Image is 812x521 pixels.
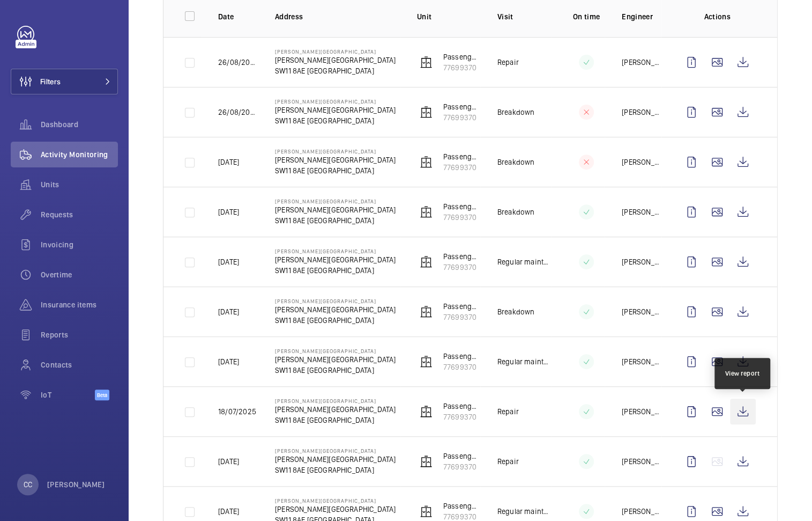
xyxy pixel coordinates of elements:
[443,351,480,362] p: Passenger Lift 2 - Guest Lift Middle
[41,239,118,250] span: Invoicing
[622,57,661,68] p: [PERSON_NAME]
[95,390,109,400] span: Beta
[420,405,433,418] img: elevator.svg
[218,256,239,267] p: [DATE]
[622,456,661,467] p: [PERSON_NAME]
[497,506,551,517] p: Regular maintenance
[275,204,396,215] p: [PERSON_NAME][GEOGRAPHIC_DATA]
[443,62,480,73] p: 77699370
[218,506,239,517] p: [DATE]
[275,98,396,105] p: [PERSON_NAME][GEOGRAPHIC_DATA]
[275,315,396,326] p: SW11 8AE [GEOGRAPHIC_DATA]
[497,107,535,118] p: Breakdown
[275,65,396,76] p: SW11 8AE [GEOGRAPHIC_DATA]
[275,354,396,365] p: [PERSON_NAME][GEOGRAPHIC_DATA]
[443,312,480,322] p: 77699370
[275,404,396,415] p: [PERSON_NAME][GEOGRAPHIC_DATA]
[41,179,118,190] span: Units
[622,506,661,517] p: [PERSON_NAME]
[275,454,396,465] p: [PERSON_NAME][GEOGRAPHIC_DATA]
[443,52,480,62] p: Passenger Lift 2 - Guest Lift Middle
[218,306,239,317] p: [DATE]
[622,256,661,267] p: [PERSON_NAME]
[497,57,519,68] p: Repair
[24,479,32,490] p: CC
[417,11,480,22] p: Unit
[443,301,480,312] p: Passenger Lift 2 - Guest Lift Middle
[622,356,661,367] p: [PERSON_NAME]
[497,306,535,317] p: Breakdown
[420,355,433,368] img: elevator.svg
[497,356,551,367] p: Regular maintenance
[622,157,661,167] p: [PERSON_NAME]
[420,455,433,468] img: elevator.svg
[275,165,396,176] p: SW11 8AE [GEOGRAPHIC_DATA]
[420,156,433,168] img: elevator.svg
[443,262,480,273] p: 77699370
[443,201,480,212] p: Passenger Lift 2 - Guest Lift Middle
[443,401,480,412] p: Passenger Lift 2 - Guest Lift Middle
[622,207,661,217] p: [PERSON_NAME]
[275,48,396,55] p: [PERSON_NAME][GEOGRAPHIC_DATA]
[218,456,239,467] p: [DATE]
[497,207,535,217] p: Breakdown
[41,119,118,130] span: Dashboard
[420,255,433,268] img: elevator.svg
[443,112,480,123] p: 77699370
[443,212,480,223] p: 77699370
[443,151,480,162] p: Passenger Lift 2 - Guest Lift Middle
[725,369,760,378] div: View report
[275,215,396,226] p: SW11 8AE [GEOGRAPHIC_DATA]
[275,11,400,22] p: Address
[275,105,396,115] p: [PERSON_NAME][GEOGRAPHIC_DATA]
[275,504,396,515] p: [PERSON_NAME][GEOGRAPHIC_DATA]
[497,11,551,22] p: Visit
[275,365,396,376] p: SW11 8AE [GEOGRAPHIC_DATA]
[443,251,480,262] p: Passenger Lift 2 - Guest Lift Middle
[47,479,105,490] p: [PERSON_NAME]
[420,305,433,318] img: elevator.svg
[497,456,519,467] p: Repair
[41,359,118,370] span: Contacts
[275,148,396,155] p: [PERSON_NAME][GEOGRAPHIC_DATA]
[497,256,551,267] p: Regular maintenance
[275,447,396,454] p: [PERSON_NAME][GEOGRAPHIC_DATA]
[218,207,239,217] p: [DATE]
[275,115,396,126] p: SW11 8AE [GEOGRAPHIC_DATA]
[420,56,433,69] img: elevator.svg
[275,198,396,204] p: [PERSON_NAME][GEOGRAPHIC_DATA]
[41,149,118,160] span: Activity Monitoring
[41,269,118,280] span: Overtime
[275,398,396,404] p: [PERSON_NAME][GEOGRAPHIC_DATA]
[275,465,396,475] p: SW11 8AE [GEOGRAPHIC_DATA]
[218,11,258,22] p: Date
[275,415,396,425] p: SW11 8AE [GEOGRAPHIC_DATA]
[622,107,661,118] p: [PERSON_NAME]
[443,451,480,461] p: Passenger Lift 2 - Guest Lift Middle
[275,248,396,254] p: [PERSON_NAME][GEOGRAPHIC_DATA]
[443,101,480,112] p: Passenger Lift 2 - Guest Lift Middle
[443,501,480,511] p: Passenger Lift 2 - Guest Lift Middle
[275,254,396,265] p: [PERSON_NAME][GEOGRAPHIC_DATA]
[443,362,480,372] p: 77699370
[275,304,396,315] p: [PERSON_NAME][GEOGRAPHIC_DATA]
[443,461,480,472] p: 77699370
[275,55,396,65] p: [PERSON_NAME][GEOGRAPHIC_DATA]
[218,356,239,367] p: [DATE]
[218,107,258,118] p: 26/08/2025
[275,298,396,304] p: [PERSON_NAME][GEOGRAPHIC_DATA]
[41,299,118,310] span: Insurance items
[218,57,258,68] p: 26/08/2025
[275,497,396,504] p: [PERSON_NAME][GEOGRAPHIC_DATA]
[443,412,480,422] p: 77699370
[275,155,396,165] p: [PERSON_NAME][GEOGRAPHIC_DATA]
[41,390,95,400] span: IoT
[275,348,396,354] p: [PERSON_NAME][GEOGRAPHIC_DATA]
[275,265,396,276] p: SW11 8AE [GEOGRAPHIC_DATA]
[622,11,661,22] p: Engineer
[420,106,433,119] img: elevator.svg
[40,76,61,87] span: Filters
[497,157,535,167] p: Breakdown
[420,206,433,218] img: elevator.svg
[443,162,480,173] p: 77699370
